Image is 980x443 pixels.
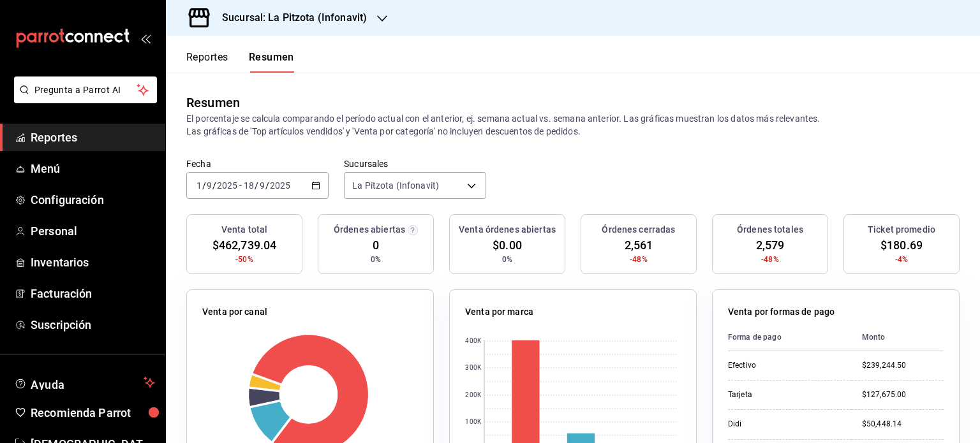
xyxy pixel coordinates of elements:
button: Resumen [249,51,294,73]
span: $180.69 [880,236,923,254]
p: Venta por formas de pago [728,305,835,319]
span: Ayuda [31,375,138,390]
span: Inventarios [31,254,155,271]
h3: Ticket promedio [868,223,935,236]
th: Forma de pago [728,324,852,351]
span: Suscripción [31,316,155,333]
p: Venta por marca [465,305,533,319]
span: Facturación [31,285,155,302]
input: ---- [269,180,291,191]
text: 400K [465,338,481,345]
span: -4% [895,254,908,265]
p: El porcentaje se calcula comparando el período actual con el anterior, ej. semana actual vs. sema... [186,112,960,138]
div: Resumen [186,93,240,112]
span: Recomienda Parrot [31,404,155,421]
span: 2,579 [756,236,785,254]
h3: Órdenes cerradas [602,223,675,236]
div: $127,675.00 [862,389,944,400]
span: $462,739.04 [212,236,276,254]
input: -- [259,180,265,191]
span: / [255,180,258,191]
span: -48% [761,254,779,265]
span: 2,561 [625,236,653,254]
span: $0.00 [493,236,522,254]
text: 200K [465,392,481,399]
span: - [239,180,242,191]
button: Reportes [186,51,228,73]
h3: Órdenes abiertas [334,223,405,236]
span: Pregunta a Parrot AI [34,84,137,97]
h3: Sucursal: La Pitzota (Infonavit) [212,10,367,25]
span: / [212,180,216,191]
text: 100K [465,419,481,426]
div: $239,244.50 [862,360,944,371]
h3: Órdenes totales [737,223,803,236]
a: Pregunta a Parrot AI [9,92,157,106]
input: -- [243,180,255,191]
span: Menú [31,160,155,177]
span: Configuración [31,191,155,208]
input: -- [206,180,212,191]
span: -50% [235,254,253,265]
span: -48% [630,254,648,265]
th: Monto [852,324,944,351]
span: / [265,180,269,191]
label: Sucursales [344,159,486,168]
span: Reportes [31,129,155,146]
span: La Pitzota (Infonavit) [352,179,439,192]
h3: Venta total [221,223,267,236]
div: navigation tabs [186,51,294,73]
div: Efectivo [728,360,842,371]
input: ---- [216,180,238,191]
div: $50,448.14 [862,419,944,430]
span: 0% [371,254,381,265]
button: open_drawer_menu [140,33,151,43]
span: 0% [502,254,512,265]
span: 0 [373,236,379,254]
span: / [202,180,206,191]
text: 300K [465,365,481,372]
p: Venta por canal [202,305,267,319]
span: Personal [31,222,155,240]
div: Tarjeta [728,389,842,400]
input: -- [196,180,202,191]
label: Fecha [186,159,329,168]
h3: Venta órdenes abiertas [459,223,556,236]
button: Pregunta a Parrot AI [14,76,157,103]
div: Didi [728,419,842,430]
